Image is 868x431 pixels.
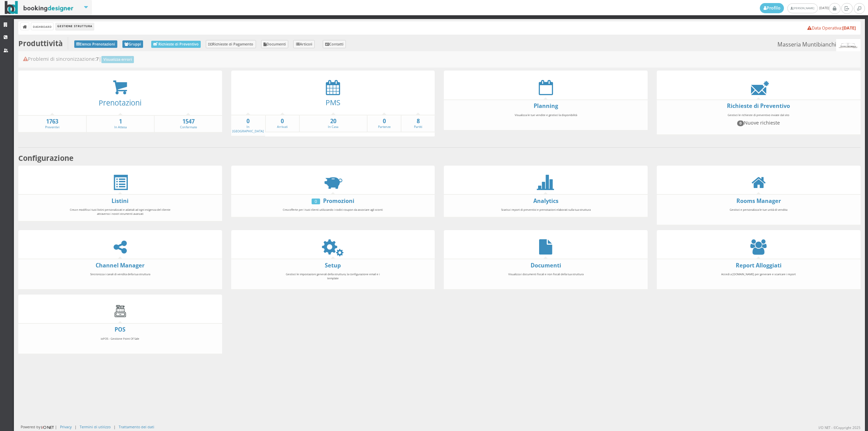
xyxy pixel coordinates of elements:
a: Elenco Prenotazioni [74,40,117,48]
a: Trattamento dei dati [119,424,154,429]
div: Crea offerte per i tuoi clienti utilizzando i codici coupon da associare agli sconti [278,205,388,215]
a: Richieste di Preventivo [151,41,201,48]
div: Accedi a [DOMAIN_NAME] per generare e scaricare i report [704,269,813,287]
strong: 1547 [155,118,222,126]
div: Powered by | [21,424,57,430]
strong: 20 [300,117,367,125]
a: 20In Casa [300,117,367,129]
a: 1In Attesa [87,118,154,130]
div: | [114,424,116,429]
div: Gestisci le richieste di preventivo inviate dal sito [704,110,813,132]
div: Gestisci le impostazioni generali della struttura, la configurazione email e i template [278,269,388,287]
strong: 1 [87,118,154,126]
a: Report Alloggiati [736,262,782,269]
a: Documenti [261,40,289,48]
img: 56db488bc92111ef969d06d5a9c234c7.png [836,39,860,51]
a: Termini di utilizzo [80,424,111,429]
div: | [75,424,77,429]
div: Scarica i report di preventivi e prenotazioni elaborati sulla tua struttura [491,205,601,215]
a: Dashboard [31,23,53,30]
a: Visualizza errori [101,56,134,63]
a: Rooms Manager [736,197,781,205]
a: Promozioni [323,197,354,205]
strong: 0 [231,117,265,125]
li: Gestione Struttura [56,23,94,30]
a: Privacy [60,424,72,429]
h4: Nuove richieste [707,120,810,126]
span: [DATE] [760,3,829,13]
a: Planning [534,102,558,110]
b: Produttività [18,38,63,48]
strong: 0 [266,117,299,125]
a: Data Operativa:[DATE] [807,25,856,31]
a: Prenotazioni [99,98,141,108]
b: [DATE] [842,25,856,31]
a: Channel Manager [96,262,144,269]
a: Listini [112,197,129,205]
a: 0In [GEOGRAPHIC_DATA] [231,117,265,133]
img: ionet_small_logo.png [40,425,55,430]
div: Gestisci e personalizza le tue unità di vendita [704,205,813,223]
a: [PERSON_NAME] [787,3,817,13]
span: 0 [737,120,744,126]
a: 0Partenze [368,117,401,129]
a: Gruppi [122,40,143,48]
strong: 0 [368,117,401,125]
img: BookingDesigner.com [5,1,74,14]
a: Contatti [323,40,346,48]
a: Richieste di Preventivo [727,102,790,110]
a: Profilo [760,3,784,13]
div: Crea e modifica i tuoi listini personalizzati e adattali ad ogni esigenza del cliente attraverso ... [65,205,175,219]
div: Visualizza i documenti fiscali e non fiscali della tua struttura [491,269,601,287]
a: PMS [325,97,340,107]
b: Configurazione [18,153,74,163]
a: Articoli [293,40,315,48]
a: Documenti [531,262,561,269]
img: cash-register.gif [113,304,128,319]
small: Masseria Muntibianchi [777,39,860,51]
a: 0Arrivati [266,117,299,129]
a: POS [115,326,125,333]
a: Setup [325,262,341,269]
strong: 8 [401,117,435,125]
div: Sincronizza i canali di vendita della tua struttura [65,269,175,287]
strong: 1763 [18,118,86,126]
h4: Problemi di sincronizzazione: | [23,56,856,63]
div: 0 [312,199,320,204]
a: 1547Confermate [155,118,222,130]
div: ioPOS - Gestione Point Of Sale [65,334,175,352]
a: 1763Preventivi [18,118,86,130]
a: Analytics [533,197,558,205]
a: 8Partiti [401,117,435,129]
b: 7 [96,56,99,62]
a: Richieste di Pagamento [206,40,256,48]
div: Visualizza le tue vendite e gestisci la disponibilità [491,110,601,128]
